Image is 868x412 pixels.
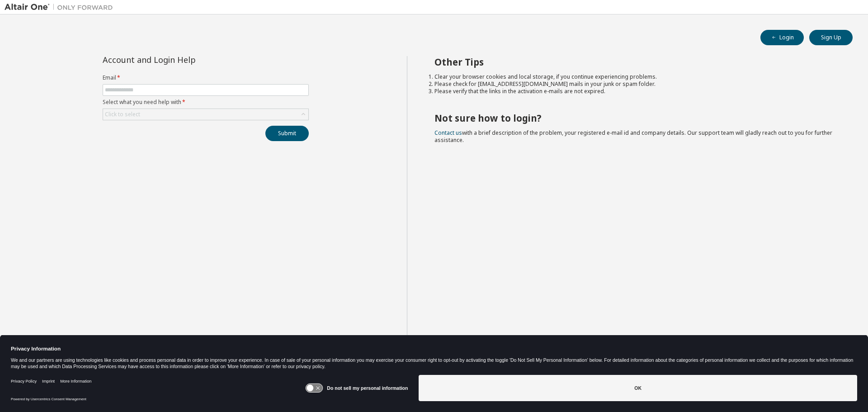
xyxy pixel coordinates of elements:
button: Login [760,30,804,45]
li: Clear your browser cookies and local storage, if you continue experiencing problems. [434,73,837,81]
span: with a brief description of the problem, your registered e-mail id and company details. Our suppo... [434,129,832,144]
a: Contact us [434,129,462,137]
label: Email [103,74,309,81]
div: Click to select [103,109,308,120]
img: Altair One [5,3,118,12]
button: Submit [265,126,309,141]
button: Sign Up [809,30,853,45]
li: Please verify that the links in the activation e-mails are not expired. [434,88,837,95]
h2: Other Tips [434,56,837,68]
div: Account and Login Help [103,56,268,63]
label: Select what you need help with [103,99,309,106]
h2: Not sure how to login? [434,112,837,124]
div: Click to select [105,111,140,118]
li: Please check for [EMAIL_ADDRESS][DOMAIN_NAME] mails in your junk or spam folder. [434,81,837,88]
